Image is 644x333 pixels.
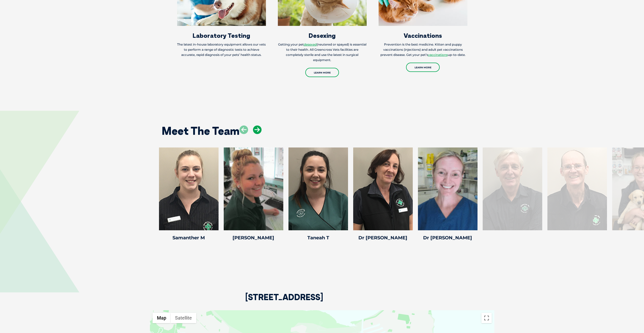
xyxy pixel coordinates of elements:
[171,313,196,323] button: Show satellite imagery
[278,42,367,63] p: Getting your pet (neutered or spayed) is essential to their health. All Greencross Vets facilitie...
[305,68,339,77] a: Learn More
[177,32,266,39] h3: Laboratory Testing
[245,293,323,310] h2: [STREET_ADDRESS]
[428,53,448,57] a: vaccinations
[177,42,266,57] p: The latest in-house laboratory equipment allows our vets to perform a range of diagnostic tests t...
[153,313,171,323] button: Show street map
[406,63,440,72] a: Learn More
[353,235,413,240] h4: Dr [PERSON_NAME]
[304,42,317,46] a: desexed
[481,313,492,323] button: Toggle fullscreen view
[159,235,219,240] h4: Samanther M
[418,235,477,240] h4: Dr [PERSON_NAME]
[162,125,240,136] h2: Meet The Team
[224,235,283,240] h4: [PERSON_NAME]
[379,32,467,39] h3: Vaccinations
[278,32,367,39] h3: Desexing
[379,42,467,57] p: Prevention is the best medicine. Kitten and puppy vaccinations (injections) and adult pet vaccina...
[288,235,348,240] h4: Taneah T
